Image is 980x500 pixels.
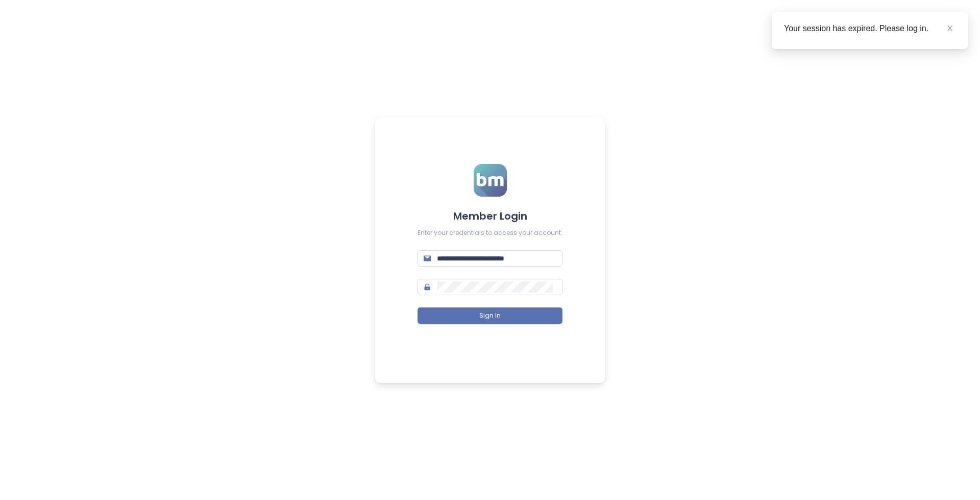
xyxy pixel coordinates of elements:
h4: Member Login [418,209,562,223]
span: close [946,25,953,32]
div: Enter your credentials to access your account. [418,228,562,238]
span: lock [424,283,431,291]
img: logo [474,164,507,197]
div: Your session has expired. Please log in. [784,22,955,35]
button: Sign In [418,307,562,324]
span: Sign In [479,311,501,321]
span: mail [424,255,431,262]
